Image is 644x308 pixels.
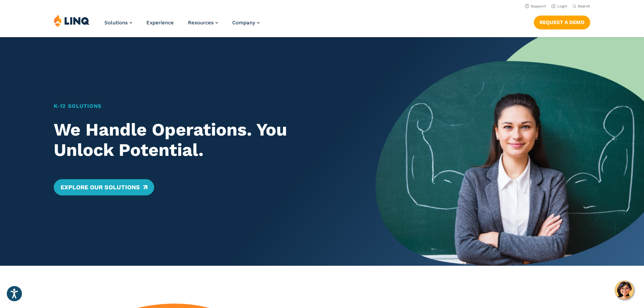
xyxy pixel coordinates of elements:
[232,20,255,26] span: Company
[188,20,218,26] a: Resources
[232,20,260,26] a: Company
[534,16,590,29] a: Request a Demo
[573,4,590,9] button: Open Search Bar
[376,37,644,266] img: Home Banner
[104,20,132,26] a: Solutions
[525,4,546,8] a: Support
[146,20,174,26] a: Experience
[188,20,214,26] span: Resources
[104,20,128,26] span: Solutions
[534,14,590,29] nav: Button Navigation
[104,14,260,37] nav: Primary Navigation
[54,14,90,27] img: LINQ | K‑12 Software
[615,281,634,300] button: Hello, have a question? Let’s chat.
[54,102,350,110] h1: K‑12 Solutions
[578,4,590,8] span: Search
[54,179,154,195] a: Explore Our Solutions
[54,120,350,160] h2: We Handle Operations. You Unlock Potential.
[551,4,567,8] a: Login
